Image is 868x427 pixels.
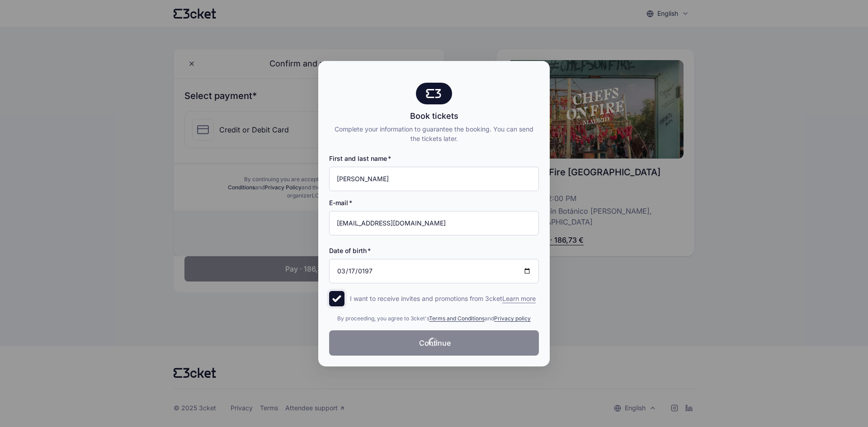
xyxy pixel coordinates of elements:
a: Privacy policy [494,315,531,322]
a: Terms and Conditions [429,315,485,322]
div: Book tickets [329,110,539,122]
input: First and last name [329,167,539,191]
span: Learn more [502,294,536,303]
button: Continue [329,330,539,356]
div: Complete your information to guarantee the booking. You can send the tickets later. [329,124,539,143]
label: First and last name [329,154,391,163]
label: Date of birth [329,246,371,255]
p: I want to receive invites and promotions from 3cket [350,294,536,303]
input: E-mail [329,211,539,235]
div: By proceeding, you agree to 3cket's and [329,314,539,323]
label: E-mail [329,198,352,207]
input: Date of birth [329,259,539,283]
span: Continue [419,338,451,348]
